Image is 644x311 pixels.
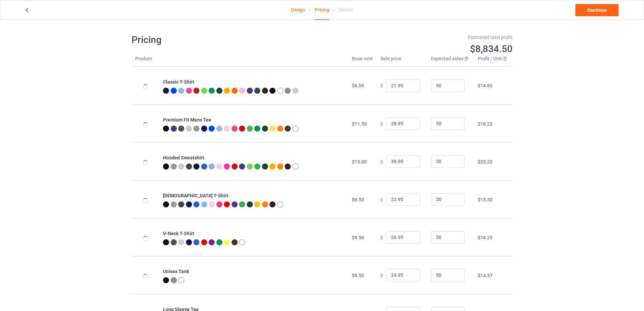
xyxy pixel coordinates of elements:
[163,117,211,123] b: Premium Fit Mens Tee
[327,34,513,41] div: Estimated total profit
[380,83,383,88] span: $
[352,273,364,278] span: $9.50
[163,231,194,236] b: V-Neck T-Shirt
[352,235,364,240] span: $9.50
[478,197,493,202] span: $15.30
[132,55,159,67] th: Product
[348,55,377,67] th: Base cost
[339,0,353,19] div: Details
[478,235,493,240] span: $16.23
[478,273,493,278] span: $14.37
[470,43,512,54] span: $8,834.50
[132,34,317,46] h1: Pricing
[163,193,229,198] b: [DEMOGRAPHIC_DATA] T-Shirt
[377,55,427,67] th: Sale price
[291,0,305,19] a: Design
[380,121,383,126] span: $
[285,88,291,94] img: heather_texture.png
[163,269,189,274] b: Unisex Tank
[380,159,383,164] span: $
[163,155,204,160] b: Hooded Sweatshirt
[380,272,383,278] span: $
[352,83,364,88] span: $6.00
[380,197,383,202] span: $
[478,83,493,88] span: $14.83
[352,121,367,127] span: $11.50
[352,159,367,164] span: $15.00
[163,79,194,85] b: Classic T-Shirt
[352,197,364,202] span: $6.50
[478,121,493,127] span: $16.23
[193,126,199,132] img: heather_texture.png
[315,0,329,20] div: Pricing
[171,277,177,283] img: heather_texture.png
[478,159,493,164] span: $23.20
[474,55,512,67] th: Profit / Unit
[575,4,619,16] a: Continue
[380,235,383,240] span: $
[427,55,474,67] th: Expected sales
